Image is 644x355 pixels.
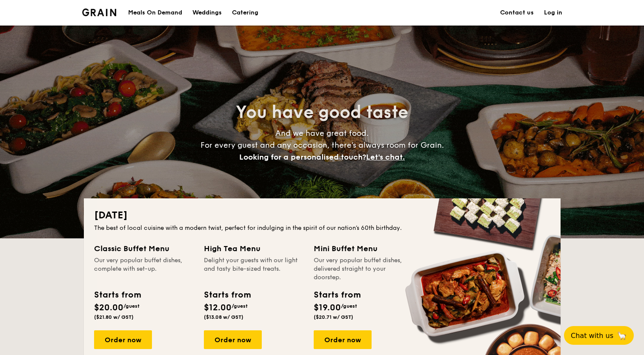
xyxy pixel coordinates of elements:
span: /guest [341,303,357,309]
button: Chat with us🦙 [564,326,634,345]
a: Logotype [82,9,117,16]
div: High Tea Menu [204,243,303,255]
h2: [DATE] [94,209,550,222]
span: /guest [123,303,140,309]
div: Classic Buffet Menu [94,243,194,255]
div: Starts from [204,289,250,301]
span: ($13.08 w/ GST) [204,314,243,320]
img: Grain [82,9,117,16]
span: 🦙 [617,331,627,341]
span: ($21.80 w/ GST) [94,314,134,320]
span: $12.00 [204,303,232,313]
div: Order now [314,330,372,349]
span: Let's chat. [366,152,405,162]
div: Our very popular buffet dishes, delivered straight to your doorstep. [314,256,413,282]
div: Delight your guests with our light and tasty bite-sized treats. [204,256,303,282]
div: Order now [204,330,262,349]
div: Starts from [94,289,140,301]
div: The best of local cuisine with a modern twist, perfect for indulging in the spirit of our nation’... [94,224,550,232]
div: Our very popular buffet dishes, complete with set-up. [94,256,194,282]
span: /guest [232,303,248,309]
div: Mini Buffet Menu [314,243,413,255]
span: $20.00 [94,303,123,313]
div: Starts from [314,289,360,301]
span: ($20.71 w/ GST) [314,314,353,320]
span: $19.00 [314,303,341,313]
span: Chat with us [571,332,613,340]
div: Order now [94,330,152,349]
